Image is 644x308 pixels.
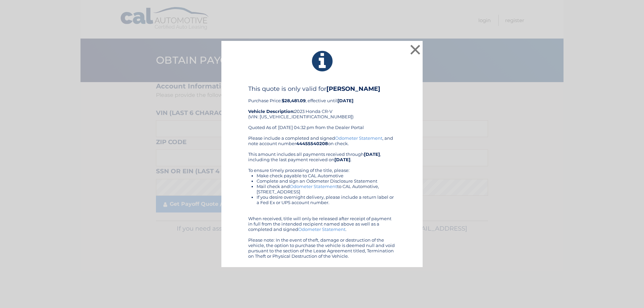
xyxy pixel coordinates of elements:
b: [DATE] [364,151,380,157]
b: [PERSON_NAME] [326,85,380,93]
li: Make check payable to CAL Automotive [257,173,396,178]
b: 44455540208 [296,141,328,146]
button: × [409,43,422,56]
h4: This quote is only valid for [248,85,396,93]
strong: Vehicle Description: [248,109,294,114]
b: [DATE] [337,98,354,103]
li: If you desire overnight delivery, please include a return label or a Fed Ex or UPS account number. [257,194,396,205]
div: Purchase Price: , effective until 2023 Honda CR-V (VIN: [US_VEHICLE_IDENTIFICATION_NUMBER]) Quote... [248,85,396,135]
li: Mail check and to CAL Automotive, [STREET_ADDRESS] [257,184,396,194]
b: [DATE] [334,157,351,162]
li: Complete and sign an Odometer Disclosure Statement [257,178,396,184]
b: $28,481.09 [282,98,306,103]
div: Please include a completed and signed , and note account number on check. This amount includes al... [248,135,396,259]
a: Odometer Statement [298,227,345,232]
a: Odometer Statement [290,184,337,189]
a: Odometer Statement [335,135,382,141]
